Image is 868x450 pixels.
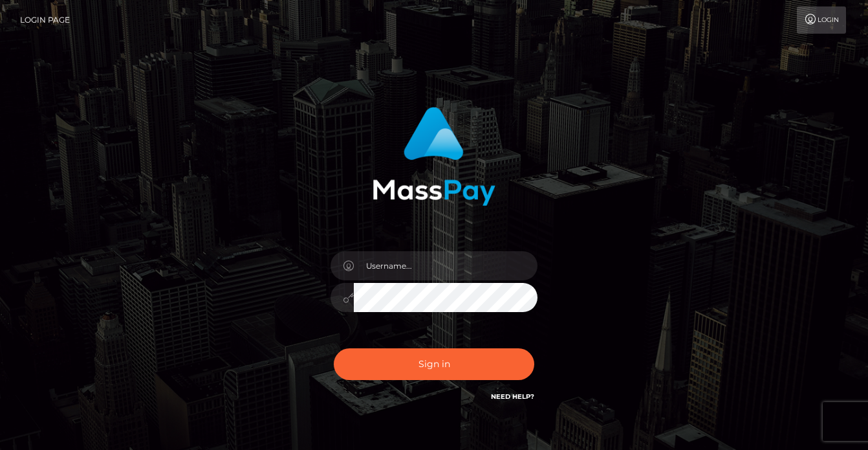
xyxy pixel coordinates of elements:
a: Login Page [20,6,70,34]
button: Sign in [334,348,534,380]
input: Username... [354,251,537,280]
img: MassPay Login [373,107,495,206]
a: Login [797,6,846,34]
a: Need Help? [491,392,534,401]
